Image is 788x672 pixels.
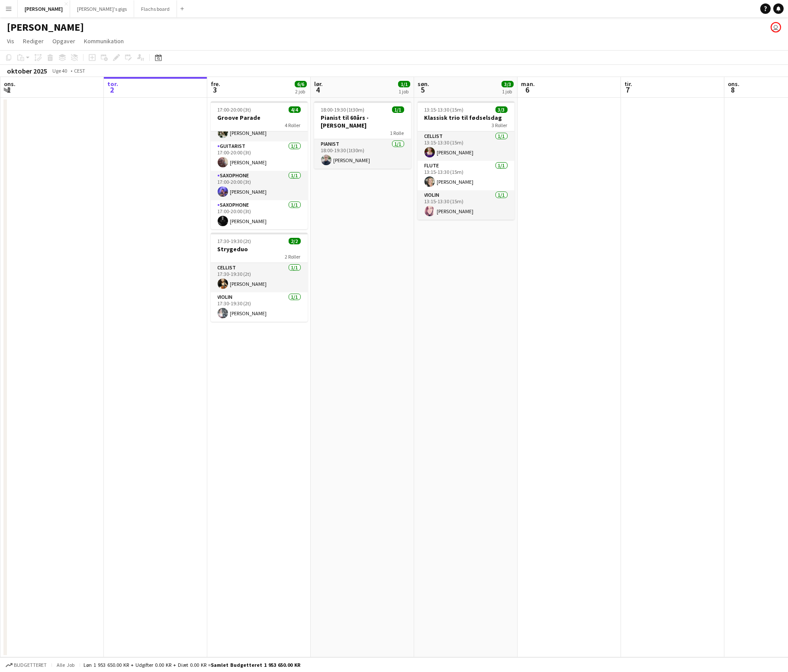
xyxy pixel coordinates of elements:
div: 1 job [502,88,513,95]
div: 1 job [399,88,410,95]
span: 4/4 [289,106,301,113]
span: man. [521,80,535,88]
h3: Groove Parade [211,114,308,122]
app-user-avatar: Frederik Flach [771,22,781,32]
span: ons. [4,80,16,88]
h3: Klassisk trio til fødselsdag [418,114,515,122]
span: 3 [209,85,220,95]
span: 18:00-19:30 (1t30m) [321,106,365,113]
app-card-role: Pianist1/118:00-19:30 (1t30m)[PERSON_NAME] [314,139,411,169]
app-card-role: Cellist1/117:30-19:30 (2t)[PERSON_NAME] [211,263,308,292]
div: oktober 2025 [7,67,47,75]
span: lør. [314,80,323,88]
span: 3/3 [495,106,508,113]
span: Alle job [55,662,76,668]
h3: Strygeduo [211,245,308,253]
span: ons. [728,80,740,88]
app-job-card: 17:00-20:00 (3t)4/4Groove Parade4 RollerDrummer1/117:00-20:00 (3t)[PERSON_NAME]Guitarist1/117:00-... [211,101,308,229]
span: tor. [107,80,118,88]
div: CEST [74,67,85,74]
div: 2 job [295,88,306,95]
span: fre. [211,80,220,88]
app-card-role: Cellist1/113:15-13:30 (15m)[PERSON_NAME] [418,131,515,161]
button: [PERSON_NAME] [18,0,70,17]
a: Kommunikation [80,35,127,47]
span: 5 [416,85,429,95]
app-card-role: Violin1/113:15-13:30 (15m)[PERSON_NAME] [418,190,515,220]
span: Budgetteret [14,662,47,668]
span: tir. [624,80,632,88]
span: 6 [520,85,535,95]
app-card-role: Saxophone1/117:00-20:00 (3t)[PERSON_NAME] [211,200,308,230]
span: Samlet budgetteret 1 953 650.00 KR [211,662,300,668]
span: 3 Roller [492,122,508,128]
span: Uge 40 [49,67,71,74]
span: 1/1 [392,106,404,113]
span: 2 Roller [285,253,301,260]
div: Løn 1 953 650.00 KR + Udgifter 0.00 KR + Diæt 0.00 KR = [84,662,300,668]
app-job-card: 18:00-19:30 (1t30m)1/1Pianist til 60års - [PERSON_NAME]1 RollePianist1/118:00-19:30 (1t30m)[PERSO... [314,101,411,169]
button: Budgetteret [4,660,48,670]
span: 4 Roller [285,122,301,128]
app-job-card: 13:15-13:30 (15m)3/3Klassisk trio til fødselsdag3 RollerCellist1/113:15-13:30 (15m)[PERSON_NAME]F... [418,101,515,220]
h1: [PERSON_NAME] [7,21,84,34]
app-card-role: Flute1/113:15-13:30 (15m)[PERSON_NAME] [418,161,515,190]
span: 2 [106,85,118,95]
a: Vis [3,35,18,47]
button: Flachs board [134,0,177,17]
span: 4 [313,85,323,95]
span: Kommunikation [84,37,124,45]
span: 8 [727,85,740,95]
app-card-role: Saxophone1/117:00-20:00 (3t)[PERSON_NAME] [211,171,308,200]
span: 7 [623,85,632,95]
button: [PERSON_NAME]'s gigs [70,0,134,17]
span: 2/2 [289,238,301,244]
span: Rediger [23,37,44,45]
app-job-card: 17:30-19:30 (2t)2/2Strygeduo2 RollerCellist1/117:30-19:30 (2t)[PERSON_NAME]Violin1/117:30-19:30 (... [211,233,308,322]
span: 1/1 [398,81,410,87]
span: 3/3 [502,81,514,87]
span: søn. [418,80,429,88]
span: 6/6 [295,81,307,87]
span: 13:15-13:30 (15m) [425,106,464,113]
a: Rediger [19,35,47,47]
span: 17:00-20:00 (3t) [218,106,251,113]
h3: Pianist til 60års - [PERSON_NAME] [314,114,411,129]
span: 17:30-19:30 (2t) [218,238,251,244]
span: Vis [7,37,14,45]
app-card-role: Violin1/117:30-19:30 (2t)[PERSON_NAME] [211,292,308,322]
a: Opgaver [49,35,79,47]
span: 1 [3,85,16,95]
span: 1 Rolle [390,130,404,136]
span: Opgaver [52,37,75,45]
app-card-role: Guitarist1/117:00-20:00 (3t)[PERSON_NAME] [211,141,308,171]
